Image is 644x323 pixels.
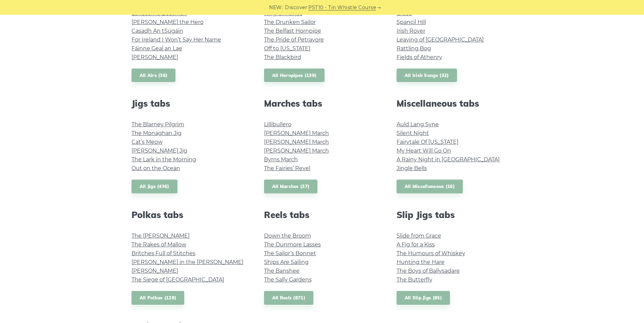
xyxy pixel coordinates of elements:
a: All Slip Jigs (95) [397,291,450,305]
a: A Fig for a Kiss [397,241,435,248]
a: Cat’s Meow [132,139,163,145]
a: Lonesome Boatman [132,10,187,17]
h2: Polkas tabs [132,210,248,220]
a: All Marches (37) [264,180,318,193]
a: The Sally Gardens [264,276,312,283]
span: Discover [285,4,307,11]
a: Slide from Grace [397,233,441,239]
a: All Polkas (129) [132,291,185,305]
a: Byrns March [264,156,298,163]
a: The Blackbird [264,54,301,60]
a: Fáinne Geal an Lae [132,45,182,52]
a: The Fairies’ Revel [264,165,310,171]
h2: Slip Jigs tabs [397,210,513,220]
h2: Reels tabs [264,210,380,220]
a: Down the Broom [264,233,311,239]
a: The Rakes of Mallow [132,241,186,248]
a: PST10 - Tin Whistle Course [308,4,376,11]
a: Auld Lang Syne [397,121,439,128]
a: The Drunken Sailor [264,19,316,25]
a: [PERSON_NAME] in the [PERSON_NAME] [132,259,243,265]
a: Hunting the Hare [397,259,445,265]
a: The Dunmore Lasses [264,241,321,248]
a: [PERSON_NAME] [132,54,178,60]
a: Spancil Hill [397,19,426,25]
a: The Banshee [264,268,300,274]
h2: Marches tabs [264,98,380,109]
a: Off to [US_STATE] [264,45,310,52]
a: The Belfast Hornpipe [264,28,321,34]
a: [PERSON_NAME] March [264,147,329,154]
a: Rattling Bog [397,45,431,52]
a: All Irish Songs (32) [397,69,457,82]
a: All Reels (871) [264,291,314,305]
h2: Miscellaneous tabs [397,98,513,109]
a: A Rainy Night in [GEOGRAPHIC_DATA] [397,156,500,163]
a: All Jigs (436) [132,180,177,193]
a: Grace [397,10,412,17]
span: NEW: [269,4,283,11]
a: [PERSON_NAME] [132,268,178,274]
a: [PERSON_NAME] March [264,139,329,145]
a: Silent Night [397,130,429,136]
a: Casadh An tSúgáin [132,28,183,34]
a: Britches Full of Stitches [132,250,195,257]
a: Fields of Athenry [397,54,442,60]
a: For Ireland I Won’t Say Her Name [132,36,221,43]
a: The Humours of Whiskey [397,250,465,257]
a: The Boys of Ballysadare [397,268,460,274]
a: My Heart Will Go On [397,147,451,154]
a: The Sailor’s Bonnet [264,250,316,257]
a: Ships Are Sailing [264,259,309,265]
a: Lillibullero [264,121,291,128]
a: The Lark in the Morning [132,156,196,163]
a: All Miscellaneous (16) [397,180,463,193]
a: [PERSON_NAME] March [264,130,329,136]
a: The Siege of [GEOGRAPHIC_DATA] [132,276,224,283]
a: Jingle Bells [397,165,427,171]
h2: Jigs tabs [132,98,248,109]
a: Leaving of [GEOGRAPHIC_DATA] [397,36,484,43]
a: Fairytale Of [US_STATE] [397,139,458,145]
a: The Pride of Petravore [264,36,324,43]
a: The Blarney Pilgrim [132,121,184,128]
a: All Airs (36) [132,69,176,82]
a: King Of Fairies [264,10,303,17]
a: Irish Rover [397,28,425,34]
a: [PERSON_NAME] Jig [132,147,187,154]
a: All Hornpipes (139) [264,69,325,82]
a: The Monaghan Jig [132,130,182,136]
a: [PERSON_NAME] the Hero [132,19,204,25]
a: The Butterfly [397,276,432,283]
a: The [PERSON_NAME] [132,233,190,239]
a: Out on the Ocean [132,165,180,171]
